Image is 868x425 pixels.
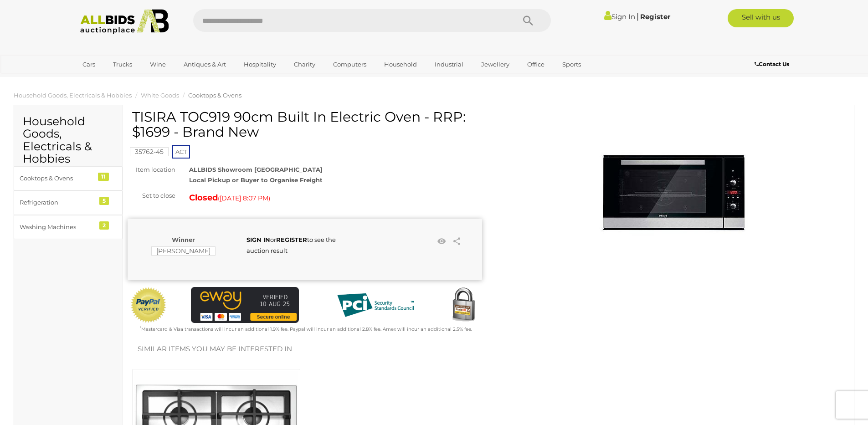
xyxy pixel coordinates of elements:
a: Computers [327,57,372,72]
a: Hospitality [238,57,282,72]
a: Household Goods, Electricals & Hobbies [14,92,132,99]
img: PCI DSS compliant [330,287,421,323]
img: Official PayPal Seal [130,287,167,323]
strong: Closed [189,193,218,203]
mark: 35762-45 [130,147,169,156]
a: Cooktops & Ovens 11 [14,166,123,190]
a: Jewellery [475,57,515,72]
b: Winner [172,236,195,243]
a: White Goods [141,92,179,99]
div: Washing Machines [20,222,95,232]
a: SIGN IN [247,236,270,243]
div: 2 [99,221,109,230]
li: Watch this item [435,235,448,248]
div: 5 [99,197,109,205]
img: TISIRA TOC919 90cm Built In Electric Oven - RRP: $1699 - Brand New [581,114,764,296]
a: Cooktops & Ovens [188,92,241,99]
img: eWAY Payment Gateway [191,287,299,323]
a: Charity [288,57,321,72]
small: Mastercard & Visa transactions will incur an additional 1.9% fee. Paypal will incur an additional... [140,326,472,332]
div: Item location [121,164,182,175]
strong: Local Pickup or Buyer to Organise Freight [189,176,323,184]
a: Trucks [107,57,138,72]
a: 35762-45 [130,148,169,155]
a: Cars [77,57,101,72]
a: Register [640,12,670,21]
span: or to see the auction result [247,236,336,254]
mark: [PERSON_NAME] [151,246,216,256]
a: Industrial [429,57,469,72]
span: | [637,11,639,21]
b: Contact Us [755,61,789,67]
a: Contact Us [755,59,791,69]
button: Search [505,9,551,32]
a: Office [521,57,550,72]
span: ACT [172,145,190,159]
a: Household [378,57,423,72]
a: Sell with us [728,9,794,27]
a: Sports [556,57,587,72]
div: Cooktops & Ovens [20,173,95,184]
div: Refrigeration [20,197,95,208]
a: Antiques & Art [178,57,232,72]
h2: Household Goods, Electricals & Hobbies [23,115,113,165]
img: Secured by Rapid SSL [445,287,482,323]
a: Washing Machines 2 [14,215,123,239]
div: Set to close [121,190,182,201]
a: REGISTER [276,236,307,243]
span: [DATE] 8:07 PM [220,194,268,202]
a: Refrigeration 5 [14,190,123,215]
span: ( ) [218,195,270,202]
h2: Similar items you may be interested in [138,345,840,353]
div: 11 [98,173,109,181]
img: Allbids.com.au [75,9,174,34]
a: Sign In [604,12,635,21]
a: [GEOGRAPHIC_DATA] [77,72,153,87]
a: Wine [144,57,172,72]
strong: ALLBIDS Showroom [GEOGRAPHIC_DATA] [189,166,323,173]
h1: TISIRA TOC919 90cm Built In Electric Oven - RRP: $1699 - Brand New [132,109,480,139]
